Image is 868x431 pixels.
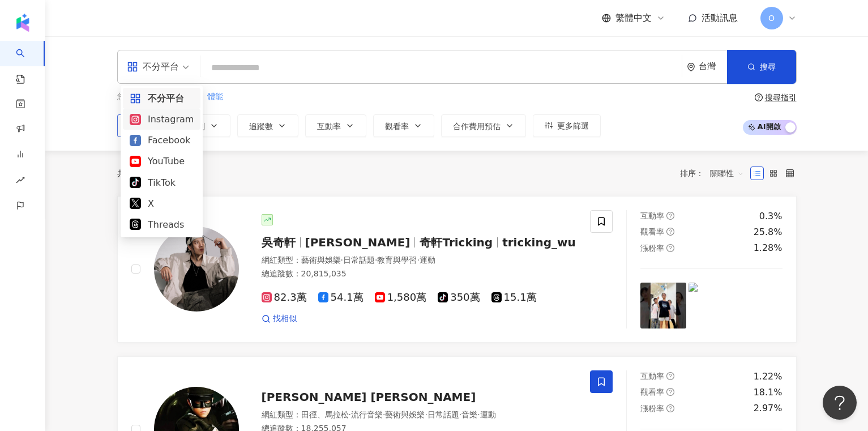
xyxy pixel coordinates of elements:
div: 網紅類型 ： [262,255,577,266]
span: 您可能感興趣： [117,91,173,103]
span: question-circle [666,404,674,412]
a: KOL Avatar吳奇軒[PERSON_NAME]奇軒Trickingtricking_wu網紅類型：藝術與娛樂·日常話題·教育與學習·運動總追蹤數：20,815,03582.3萬54.1萬1... [117,196,797,343]
div: 1.22% [754,370,783,383]
button: 更多篩選 [533,114,601,137]
span: 運動 [480,410,496,419]
span: 藝術與娛樂 [385,410,425,419]
span: 觀看率 [640,227,664,236]
span: 繁體中文 [615,12,652,24]
span: 漲粉率 [640,244,664,253]
span: 類型 [129,122,145,131]
div: 不分平台 [127,58,179,76]
span: question-circle [666,228,674,236]
div: 網紅類型 ： [262,409,577,421]
span: [PERSON_NAME] [PERSON_NAME] [262,390,476,404]
span: 日常話題 [427,410,459,419]
span: 觀看率 [640,387,664,396]
span: 搜尋 [760,62,776,71]
span: 奇軒Tricking [420,236,493,249]
span: 田徑、馬拉松 [301,410,349,419]
button: 體能 [207,91,224,103]
span: · [425,410,427,419]
span: [PERSON_NAME] [305,236,411,249]
button: 類型 [117,114,170,137]
div: 25.8% [754,226,783,238]
span: question-circle [666,388,674,396]
span: 藝術與娛樂 [301,255,341,264]
span: 1,580萬 [375,292,427,304]
span: question-circle [666,372,674,380]
button: 追蹤數 [237,114,298,137]
span: 10,000+ [125,169,163,178]
span: 合作費用預估 [453,122,501,131]
span: · [383,410,385,419]
span: · [349,410,351,419]
div: 2.97% [754,402,783,415]
span: 更多篩選 [557,121,589,130]
span: O [768,12,775,24]
img: KOL Avatar [154,227,239,311]
img: post-image [737,283,783,328]
span: 音樂 [461,410,477,419]
span: · [341,255,343,264]
span: 找相似 [273,313,297,325]
span: · [477,410,480,419]
img: logo icon [14,14,32,32]
span: question-circle [666,244,674,252]
div: 總追蹤數 ： 20,815,035 [262,268,577,280]
span: · [375,255,377,264]
a: 找相似 [262,313,297,325]
button: 互動率 [305,114,366,137]
span: 15.1萬 [491,292,537,304]
span: environment [687,63,695,71]
span: question-circle [666,212,674,220]
span: 吳奇軒 [262,236,296,249]
span: · [459,410,461,419]
span: 漲粉率 [640,404,664,413]
span: · [417,255,419,264]
div: 台灣 [699,62,727,71]
span: 健身 [182,91,198,103]
span: 教育與學習 [377,255,417,264]
div: 排序： [680,164,750,182]
div: 18.1% [754,386,783,399]
iframe: Help Scout Beacon - Open [823,386,857,420]
span: 互動率 [640,372,664,381]
span: 性別 [189,122,205,131]
span: 關聯性 [710,164,744,182]
span: question-circle [755,93,763,101]
span: 運動 [420,255,435,264]
span: 日常話題 [343,255,375,264]
div: 共 筆 [117,169,170,178]
div: 搜尋指引 [765,93,797,102]
button: 性別 [177,114,230,137]
img: post-image [640,283,686,328]
span: 體能 [207,91,223,103]
span: 互動率 [640,211,664,220]
div: 1.28% [754,242,783,254]
a: search [16,41,39,85]
button: 搜尋 [727,50,796,84]
span: 350萬 [438,292,480,304]
button: 健身 [181,91,198,103]
span: 互動率 [317,122,341,131]
span: 82.3萬 [262,292,307,304]
span: 觀看率 [385,122,409,131]
span: appstore [127,61,138,72]
span: 活動訊息 [702,12,738,23]
button: 觀看率 [373,114,434,137]
span: 54.1萬 [318,292,364,304]
span: tricking_wu [502,236,576,249]
span: 流行音樂 [351,410,383,419]
span: 追蹤數 [249,122,273,131]
span: rise [16,169,25,194]
div: 0.3% [759,210,783,223]
button: 合作費用預估 [441,114,526,137]
img: post-image [689,283,734,328]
